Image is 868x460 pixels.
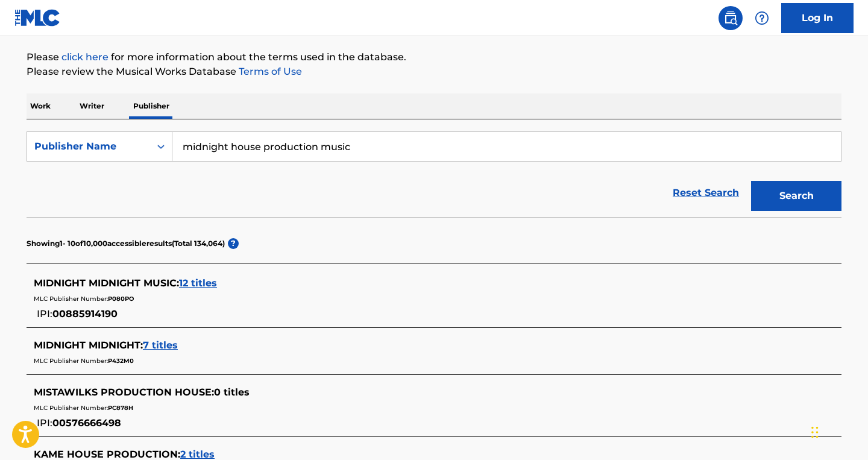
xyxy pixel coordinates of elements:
button: Search [751,181,841,211]
p: Work [27,93,54,119]
span: P080PO [108,295,134,303]
img: search [723,11,738,25]
span: MISTAWILKS PRODUCTION HOUSE : [34,386,214,398]
p: Please review the Musical Works Database [27,65,841,79]
span: P432M0 [108,357,134,365]
span: 2 titles [180,449,215,460]
a: Reset Search [667,180,745,206]
iframe: Chat Widget [808,402,868,460]
img: help [755,11,769,25]
a: Public Search [719,6,743,30]
p: Publisher [130,93,173,119]
div: Help [750,6,774,30]
div: Publisher Name [34,139,143,154]
span: 00885914190 [52,308,118,320]
div: Drag [811,414,819,450]
span: 0 titles [214,386,250,398]
span: MLC Publisher Number: [34,295,108,303]
form: Search Form [27,131,841,217]
span: PC878H [108,404,133,412]
p: Writer [76,93,108,119]
span: IPI: [37,308,52,320]
span: MIDNIGHT MIDNIGHT MUSIC : [34,277,179,289]
p: Please for more information about the terms used in the database. [27,50,841,65]
img: MLC Logo [14,9,61,27]
span: 00576666498 [52,417,121,429]
span: 7 titles [143,339,178,351]
p: Showing 1 - 10 of 10,000 accessible results (Total 134,064 ) [27,238,225,249]
span: IPI: [37,417,52,429]
span: KAME HOUSE PRODUCTION : [34,449,180,460]
a: Log In [781,3,854,33]
span: MLC Publisher Number: [34,404,108,412]
span: MLC Publisher Number: [34,357,108,365]
a: Terms of Use [236,66,302,77]
a: click here [61,51,108,63]
span: 12 titles [179,277,217,289]
span: ? [228,238,239,249]
span: MIDNIGHT MIDNIGHT : [34,339,143,351]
